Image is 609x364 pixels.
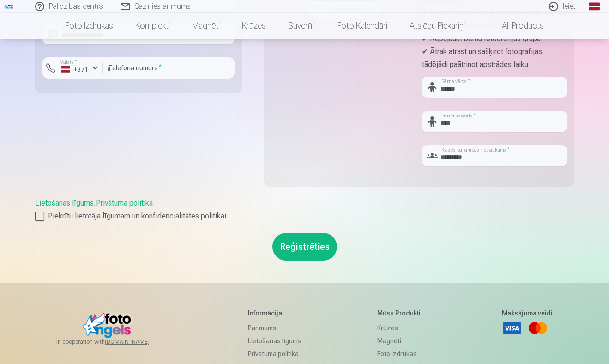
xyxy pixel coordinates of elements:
a: [DOMAIN_NAME] [105,338,172,346]
a: Magnēti [181,13,231,39]
a: Suvenīri [277,13,326,39]
a: Krūzes [377,322,426,334]
label: Valsts [57,59,80,66]
h5: Informācija [248,309,301,318]
a: Komplekti [124,13,181,39]
a: Foto izdrukas [377,347,426,360]
a: Mastercard [528,318,548,338]
a: Lietošanas līgums [35,199,94,207]
button: Reģistrēties [272,233,337,261]
button: Valsts*+371 [42,57,103,79]
a: Visa [502,318,522,338]
p: ✔ Nepajaukt bērnu fotogrāfijas grupā [422,32,567,45]
a: Foto izdrukas [54,13,124,39]
a: Krūzes [231,13,277,39]
span: In cooperation with [56,338,172,346]
a: Atslēgu piekariņi [398,13,476,39]
div: , [35,198,574,222]
a: Magnēti [377,334,426,347]
a: Lietošanas līgums [248,334,301,347]
img: /fa1 [4,4,14,9]
p: ✔ Ātrāk atrast un sašķirot fotogrāfijas, tādējādi paātrinot apstrādes laiku [422,45,567,71]
a: Par mums [248,322,301,334]
label: Piekrītu lietotāja līgumam un konfidencialitātes politikai [35,211,574,222]
a: All products [476,13,555,39]
h5: Maksājuma veidi [502,309,553,318]
a: Foto kalendāri [326,13,398,39]
a: Privātuma politika [96,199,153,207]
div: +371 [61,65,89,74]
a: Privātuma politika [248,347,301,360]
h5: Mūsu produkti [377,309,426,318]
